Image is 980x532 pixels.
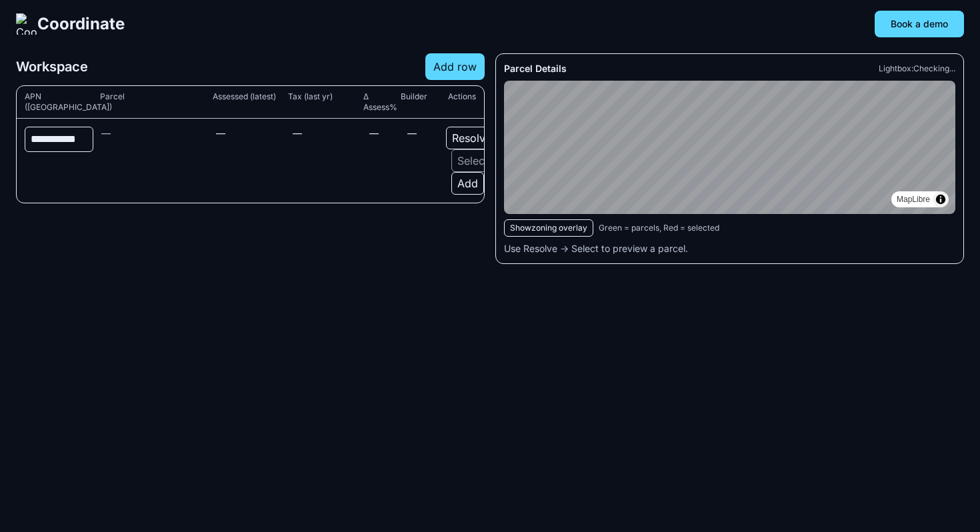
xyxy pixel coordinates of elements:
img: Coordinate [16,13,37,35]
button: Showzoning overlay [504,219,593,237]
span: Green = parcels, Red = selected [599,223,719,233]
div: Parcel [100,91,213,113]
div: — [293,127,361,140]
div: Assessed (latest) [213,91,288,113]
button: Add row [425,53,485,80]
div: — [369,127,399,140]
button: Book a demo [875,11,964,37]
div: Builder [401,91,438,113]
button: Resolve [446,127,497,149]
button: Select [451,149,494,172]
div: — [101,127,208,140]
canvas: Map [504,81,955,214]
summary: Toggle attribution [933,191,949,207]
div: APN ([GEOGRAPHIC_DATA]) [25,91,100,113]
div: Parcel Details [504,62,567,75]
a: MapLibre [897,195,930,204]
span: Coordinate [37,13,125,35]
div: Use Resolve → Select to preview a parcel. [504,242,955,255]
div: — [216,127,285,140]
div: Lightbox: Checking... [879,63,955,74]
div: — [407,127,437,140]
button: Add [451,172,484,195]
div: Actions [439,91,476,113]
div: Tax (last yr) [288,91,363,113]
div: Workspace [16,57,88,76]
div: Δ Assess% [363,91,401,113]
a: Coordinate [16,13,125,35]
